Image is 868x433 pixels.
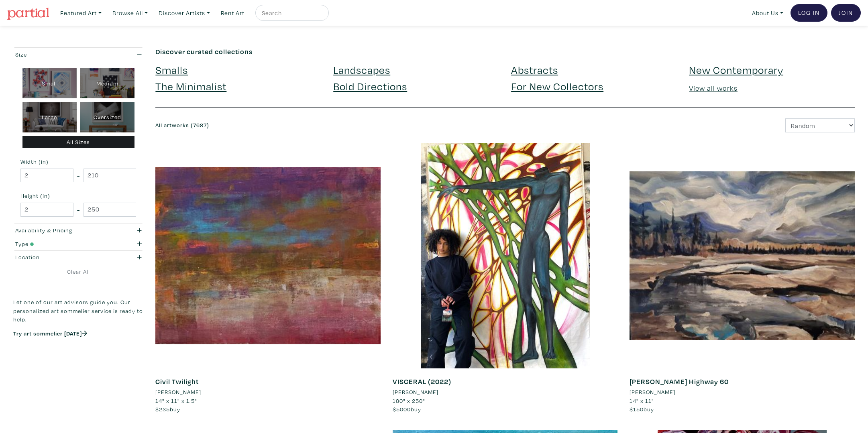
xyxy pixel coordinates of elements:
[57,5,105,21] a: Featured Art
[630,405,644,413] span: $150
[689,63,783,77] a: New Contemporary
[13,224,143,237] button: Availability & Pricing
[15,240,107,248] div: Type
[393,405,411,413] span: $5000
[630,377,729,386] a: [PERSON_NAME] Highway 60
[393,388,438,396] li: [PERSON_NAME]
[22,102,77,132] div: Large
[155,79,226,93] a: The Minimalist
[22,68,77,99] div: Small
[155,47,855,56] h6: Discover curated collections
[80,102,134,132] div: Oversized
[77,204,80,215] span: -
[333,63,390,77] a: Landscapes
[155,405,180,413] span: buy
[13,48,143,61] button: Size
[155,122,499,129] h6: All artworks (7687)
[393,377,451,386] a: VISCERAL (2022)
[791,4,827,22] a: Log In
[77,170,80,181] span: -
[393,388,618,396] a: [PERSON_NAME]
[13,251,143,264] button: Location
[109,5,151,21] a: Browse All
[831,4,861,22] a: Join
[13,298,143,324] p: Let one of our art advisors guide you. Our personalized art sommelier service is ready to help.
[630,397,654,405] span: 14" x 11"
[393,405,421,413] span: buy
[630,388,675,396] li: [PERSON_NAME]
[13,329,87,337] a: Try art sommelier [DATE]
[689,83,738,93] a: View all works
[333,79,407,93] a: Bold Directions
[155,63,188,77] a: Smalls
[393,397,425,405] span: 180" x 250"
[15,226,107,235] div: Availability & Pricing
[155,377,199,386] a: Civil Twilight
[15,253,107,262] div: Location
[80,68,134,99] div: Medium
[511,79,603,93] a: For New Collectors
[155,405,170,413] span: $235
[511,63,558,77] a: Abstracts
[261,8,321,18] input: Search
[155,5,214,21] a: Discover Artists
[20,159,136,165] small: Width (in)
[155,388,201,396] li: [PERSON_NAME]
[20,193,136,199] small: Height (in)
[15,50,107,59] div: Size
[13,346,143,362] iframe: Customer reviews powered by Trustpilot
[630,405,654,413] span: buy
[155,388,381,396] a: [PERSON_NAME]
[155,397,197,405] span: 14" x 11" x 1.5"
[13,237,143,250] button: Type
[630,388,855,396] a: [PERSON_NAME]
[217,5,248,21] a: Rent Art
[22,136,134,148] div: All Sizes
[13,267,143,276] a: Clear All
[748,5,787,21] a: About Us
